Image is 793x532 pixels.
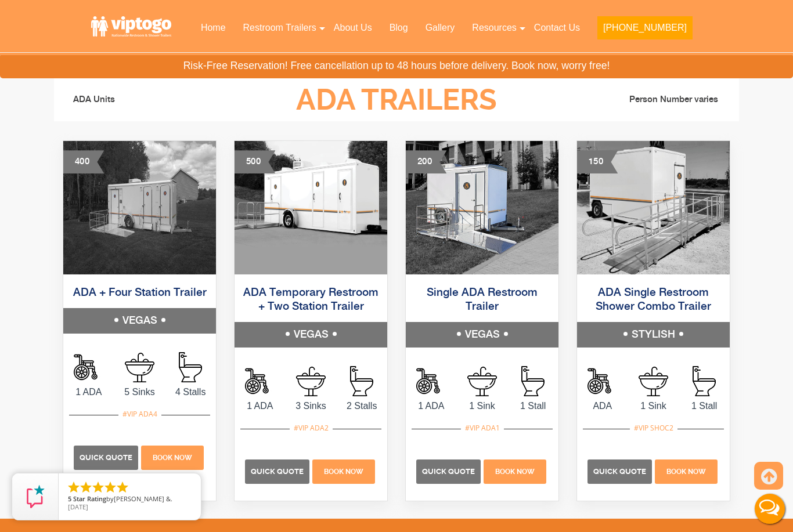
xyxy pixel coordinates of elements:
li:  [103,480,117,494]
img: an icon of stall [521,366,545,396]
a: Book Now [654,466,719,476]
div: #VIP ADA1 [461,421,504,436]
span: Star Rating [73,494,106,503]
li: Person Number varies [562,93,730,107]
span: [PERSON_NAME] &. [114,494,172,503]
li:  [79,480,93,494]
a: Quick Quote [245,466,311,476]
h5: VEGAS [63,308,216,334]
a: ADA Single Restroom Shower Combo Trailer [596,287,711,313]
span: 2 Stalls [336,399,387,413]
a: Contact Us [525,15,589,41]
li:  [67,480,81,494]
span: 3 Sinks [286,399,337,413]
span: Quick Quote [593,467,646,476]
img: an icon of Shower [587,366,618,396]
img: an icon of sink [296,367,326,396]
a: Quick Quote [74,453,139,462]
img: ADA Single Restroom Shower Combo Trailer [577,141,730,274]
span: 1 Sink [457,399,508,413]
img: an icon of stall [693,366,716,396]
a: Single ADA Restroom Trailer [427,287,538,313]
div: 500 [235,150,275,173]
span: Quick Quote [80,453,132,462]
h3: ADA Trailers [232,84,561,116]
a: Home [192,15,235,41]
span: Book Now [666,468,706,476]
a: ADA + Four Station Trailer [73,287,207,299]
div: #VIP ADA2 [290,421,333,436]
span: 5 [68,494,71,503]
img: an icon of Shower [245,366,275,396]
div: 150 [577,150,618,173]
img: an icon of Shower [74,352,104,382]
span: Quick Quote [422,467,475,476]
a: Resources [463,15,525,41]
span: Book Now [324,468,363,476]
span: [DATE] [68,502,88,511]
img: an icon of sink [639,367,668,396]
a: [PHONE_NUMBER] [589,15,701,46]
h5: STYLISH [577,322,730,348]
h5: VEGAS [406,322,558,348]
li: ADA Units [63,82,231,117]
span: 1 ADA [235,399,286,413]
span: Quick Quote [251,467,304,476]
img: An outside photo of ADA + 4 Station Trailer [63,141,216,274]
div: 200 [406,150,446,173]
img: an icon of Shower [416,366,446,396]
a: Book Now [140,453,206,462]
span: 1 ADA [63,385,114,399]
a: Quick Quote [416,466,482,476]
a: Gallery [417,15,464,41]
img: an icon of sink [125,353,154,382]
span: 1 ADA [406,399,457,413]
a: Restroom Trailers [235,15,325,41]
span: 1 Stall [507,399,558,413]
button: [PHONE_NUMBER] [597,16,693,39]
button: Live Chat [747,486,793,532]
a: Quick Quote [587,466,653,476]
span: 1 Stall [679,399,730,413]
span: by [68,495,192,504]
span: Book Now [153,454,192,462]
span: ADA [577,399,628,413]
a: Book Now [311,466,377,476]
a: About Us [325,15,381,41]
h5: VEGAS [235,322,387,348]
li:  [91,480,105,494]
a: ADA Temporary Restroom + Two Station Trailer [243,287,379,313]
img: Review Rating [24,485,47,508]
img: an icon of stall [179,352,202,382]
div: #VIP ADA4 [118,407,161,422]
img: an icon of stall [350,366,373,396]
a: Book Now [482,466,548,476]
span: 1 Sink [628,399,679,413]
span: 4 Stalls [165,385,216,399]
span: Book Now [495,468,535,476]
div: 400 [63,150,104,173]
div: #VIP SHOC2 [630,421,677,436]
img: Single ADA [406,141,558,274]
img: Three restrooms out of which one ADA, one female and one male [235,141,387,274]
img: an icon of sink [467,367,497,396]
li:  [116,480,129,494]
span: 5 Sinks [114,385,165,399]
a: Blog [381,15,417,41]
